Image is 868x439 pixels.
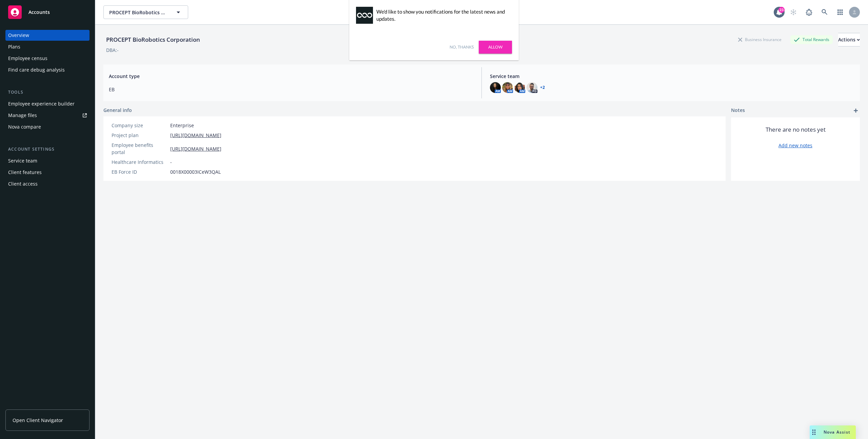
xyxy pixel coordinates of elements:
a: Report a Bug [802,5,816,19]
span: - [170,158,172,166]
button: Actions [838,33,860,46]
div: Actions [838,33,860,46]
a: Accounts [5,3,90,22]
a: Overview [5,30,90,41]
div: Project plan [112,132,167,139]
div: Tools [5,89,90,96]
img: photo [502,82,513,93]
a: Client access [5,178,90,189]
div: Drag to move [810,425,818,439]
span: Open Client Navigator [13,417,63,424]
div: Find care debug analysis [8,64,65,75]
a: Client features [5,167,90,178]
a: Service team [5,155,90,166]
img: photo [514,82,525,93]
a: [URL][DOMAIN_NAME] [170,145,221,152]
div: Account settings [5,146,90,153]
span: Service team [490,73,854,80]
div: Company size [112,122,167,129]
div: Business Insurance [735,35,785,44]
span: Enterprise [170,122,194,129]
div: Employee census [8,53,47,64]
span: Accounts [28,9,50,15]
img: photo [490,82,501,93]
a: Allow [479,41,512,54]
div: Client features [8,167,42,178]
div: Manage files [8,110,37,121]
div: Service team [8,155,37,166]
div: We'd like to show you notifications for the latest news and updates. [376,8,509,22]
span: Nova Assist [824,429,850,435]
div: Overview [8,30,29,41]
div: Employee experience builder [8,98,75,109]
span: Notes [731,107,745,115]
span: EB [109,86,473,93]
a: Nova compare [5,121,90,132]
span: General info [103,107,132,114]
a: Search [818,5,831,19]
a: Manage files [5,110,90,121]
span: There are no notes yet [766,126,826,134]
div: Client access [8,178,38,189]
div: Plans [8,41,20,52]
img: photo [527,82,537,93]
a: Employee census [5,53,90,64]
a: Find care debug analysis [5,64,90,75]
span: 0018X00003ICeW3QAL [170,168,221,175]
button: Nova Assist [810,425,856,439]
a: No, thanks [450,44,474,50]
button: PROCEPT BioRobotics Corporation [103,5,188,19]
div: 23 [778,7,785,13]
a: Start snowing [787,5,800,19]
span: PROCEPT BioRobotics Corporation [109,9,168,16]
div: Total Rewards [790,35,833,44]
a: Switch app [833,5,847,19]
div: Employee benefits portal [112,141,167,156]
span: Account type [109,73,473,80]
div: EB Force ID [112,168,167,175]
a: Add new notes [778,142,812,149]
div: Nova compare [8,121,41,132]
div: Healthcare Informatics [112,158,167,166]
a: Employee experience builder [5,98,90,109]
a: Plans [5,41,90,52]
div: DBA: - [106,46,119,54]
a: [URL][DOMAIN_NAME] [170,132,221,139]
div: PROCEPT BioRobotics Corporation [103,35,203,44]
a: +2 [540,85,545,90]
a: add [852,107,860,115]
